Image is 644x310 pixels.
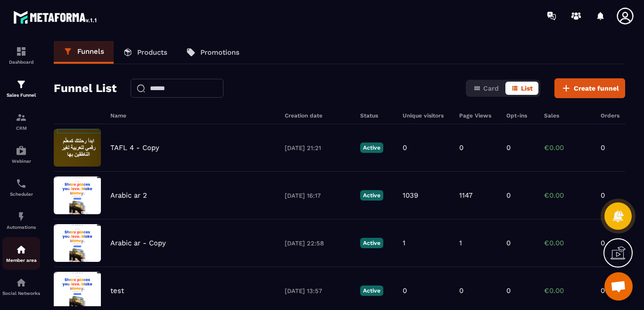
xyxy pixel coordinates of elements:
[110,239,166,247] p: Arabic ar - Copy
[2,291,40,296] p: Social Networks
[403,191,418,200] p: 1039
[54,272,101,310] img: image
[604,272,633,301] a: Ouvrir le chat
[2,159,40,164] p: Webinar
[360,112,393,119] h6: Status
[360,285,383,296] p: Active
[2,204,40,237] a: automationsautomationsAutomations
[2,192,40,197] p: Scheduler
[544,112,591,119] h6: Sales
[114,41,177,64] a: Products
[54,41,114,64] a: Funnels
[459,286,463,295] p: 0
[2,72,40,105] a: formationformationSales Funnel
[2,225,40,230] p: Automations
[459,239,462,247] p: 1
[403,143,407,152] p: 0
[285,192,351,199] p: [DATE] 16:17
[360,238,383,248] p: Active
[110,112,275,119] h6: Name
[177,41,249,64] a: Promotions
[506,112,535,119] h6: Opt-ins
[574,84,619,93] span: Create funnel
[360,190,383,201] p: Active
[16,145,27,156] img: automations
[16,46,27,57] img: formation
[2,105,40,138] a: formationformationCRM
[403,286,407,295] p: 0
[54,129,101,167] img: image
[77,47,104,56] p: Funnels
[544,191,591,200] p: €0.00
[601,112,629,119] h6: Orders
[506,143,511,152] p: 0
[483,84,499,92] span: Card
[2,258,40,263] p: Member area
[110,143,159,152] p: TAFL 4 - Copy
[459,191,472,200] p: 1147
[601,191,629,200] p: 0
[468,82,504,95] button: Card
[506,239,511,247] p: 0
[16,244,27,255] img: automations
[16,277,27,288] img: social-network
[601,239,629,247] p: 0
[54,176,101,214] img: image
[285,240,351,247] p: [DATE] 22:58
[16,79,27,90] img: formation
[2,171,40,204] a: schedulerschedulerScheduler
[459,143,463,152] p: 0
[54,79,116,98] h2: Funnel List
[2,270,40,303] a: social-networksocial-networkSocial Networks
[16,211,27,222] img: automations
[285,287,351,294] p: [DATE] 13:57
[601,286,629,295] p: 0
[505,82,538,95] button: List
[554,78,625,98] button: Create funnel
[2,237,40,270] a: automationsautomationsMember area
[544,239,591,247] p: €0.00
[137,48,167,57] p: Products
[521,84,533,92] span: List
[2,39,40,72] a: formationformationDashboard
[13,8,98,25] img: logo
[110,286,124,295] p: test
[285,144,351,151] p: [DATE] 21:21
[360,142,383,153] p: Active
[285,112,351,119] h6: Creation date
[2,138,40,171] a: automationsautomationsWebinar
[506,191,511,200] p: 0
[601,143,629,152] p: 0
[54,224,101,262] img: image
[544,286,591,295] p: €0.00
[2,126,40,131] p: CRM
[110,191,147,200] p: Arabic ar 2
[459,112,497,119] h6: Page Views
[506,286,511,295] p: 0
[544,143,591,152] p: €0.00
[200,48,239,57] p: Promotions
[2,59,40,65] p: Dashboard
[16,178,27,189] img: scheduler
[403,112,450,119] h6: Unique visitors
[2,92,40,98] p: Sales Funnel
[16,112,27,123] img: formation
[403,239,405,247] p: 1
